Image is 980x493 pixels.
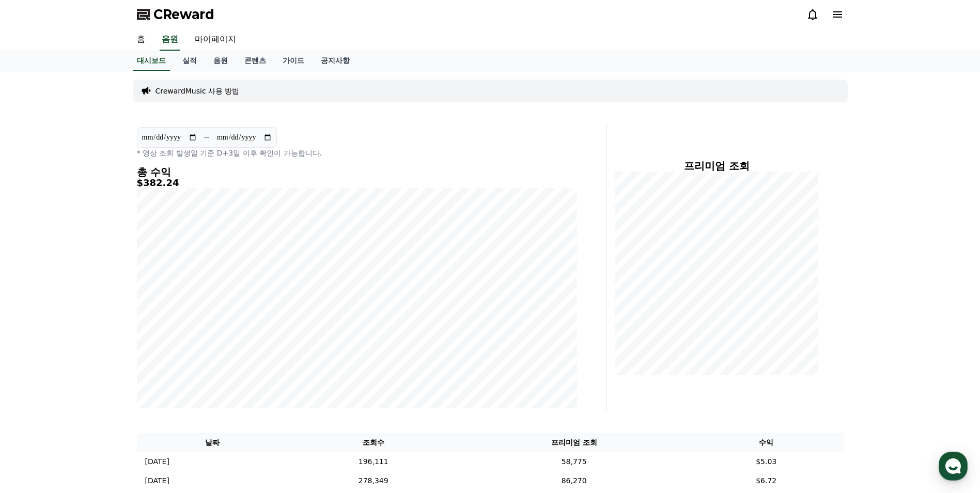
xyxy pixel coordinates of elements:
[205,51,236,71] a: 음원
[288,452,459,471] td: 196,111
[145,475,169,486] p: [DATE]
[133,51,170,71] a: 대시보드
[145,456,169,467] p: [DATE]
[155,86,240,96] a: CrewardMusic 사용 방법
[459,471,689,490] td: 86,270
[274,51,313,71] a: 가이드
[459,433,689,452] th: 프리미엄 조회
[459,452,689,471] td: 58,775
[137,166,577,178] h4: 총 수익
[204,131,210,144] p: ~
[137,148,577,158] p: * 영상 조회 발생일 기준 D+3일 이후 확인이 가능합니다.
[174,51,205,71] a: 실적
[689,471,844,490] td: $6.72
[160,29,180,51] a: 음원
[137,178,577,188] h5: $382.24
[288,471,459,490] td: 278,349
[689,433,844,452] th: 수익
[689,452,844,471] td: $5.03
[129,29,153,51] a: 홈
[313,51,358,71] a: 공지사항
[288,433,459,452] th: 조회수
[236,51,274,71] a: 콘텐츠
[137,433,288,452] th: 날짜
[186,29,244,51] a: 마이페이지
[137,6,214,23] a: CReward
[615,160,819,172] h4: 프리미엄 조회
[153,6,214,23] span: CReward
